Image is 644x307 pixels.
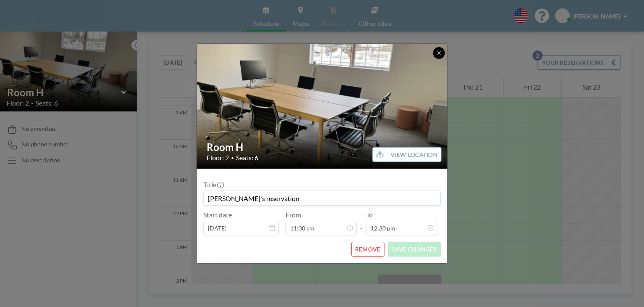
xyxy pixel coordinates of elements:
span: Floor: 2 [207,153,229,162]
span: - [360,214,363,232]
label: Title [203,180,223,189]
img: 537.JPG [197,11,448,201]
button: SAVE CHANGES [388,242,441,257]
button: REMOVE [351,242,384,257]
span: Seats: 6 [236,153,258,162]
span: • [231,155,234,161]
button: VIEW LOCATION [372,147,441,162]
input: (No title) [204,191,440,205]
h2: Room H [207,141,438,153]
label: Start date [203,211,232,219]
label: To [366,211,373,219]
label: From [286,211,301,219]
